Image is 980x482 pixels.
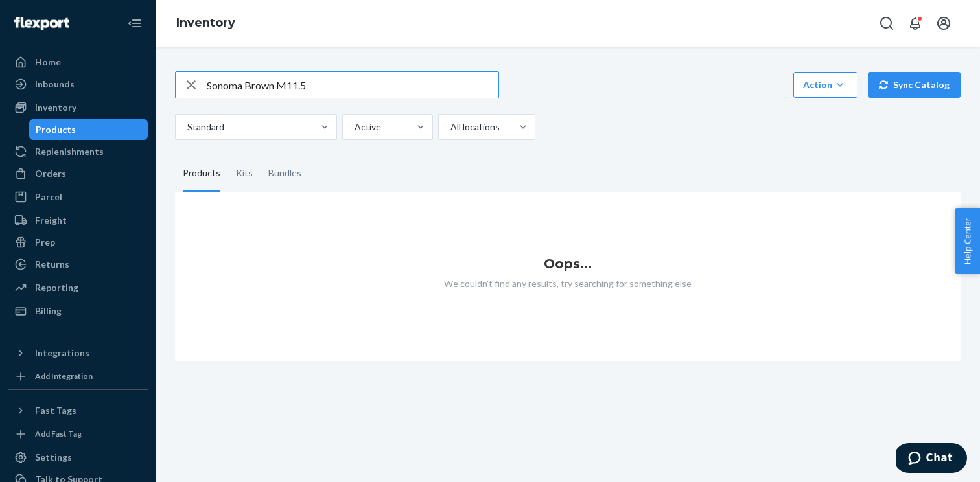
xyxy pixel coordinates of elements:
button: Integrations [8,343,148,363]
button: Open Search Box [874,10,900,36]
div: Reporting [35,281,78,294]
button: Open notifications [902,10,928,36]
ol: breadcrumbs [166,5,246,42]
h1: Oops... [175,257,961,271]
a: Freight [8,210,148,231]
div: Orders [35,167,66,180]
div: Freight [35,214,67,227]
button: Sync Catalog [868,72,961,98]
div: Integrations [35,347,89,360]
a: Prep [8,232,148,253]
div: Inbounds [35,78,75,91]
a: Returns [8,254,148,275]
iframe: Opens a widget where you can chat to one of our agents [896,443,967,476]
a: Settings [8,447,148,468]
div: Bundles [268,155,301,192]
a: Inventory [8,97,148,118]
div: Add Integration [35,371,93,382]
a: Orders [8,163,148,184]
a: Add Fast Tag [8,426,148,442]
input: Standard [186,120,187,133]
div: Settings [35,451,72,464]
a: Products [29,119,148,140]
button: Fast Tags [8,400,148,421]
div: Billing [35,304,62,317]
input: Search inventory by name or sku [207,72,498,98]
div: Parcel [35,190,62,203]
div: Home [35,56,61,69]
a: Home [8,52,148,73]
p: We couldn't find any results, try searching for something else [175,277,961,290]
input: Active [353,120,355,133]
a: Inventory [176,16,235,30]
div: Products [36,123,76,136]
button: Open account menu [931,10,957,36]
button: Close Navigation [122,10,148,36]
div: Replenishments [35,145,104,158]
a: Parcel [8,187,148,207]
img: Flexport logo [14,17,69,30]
a: Add Integration [8,369,148,384]
div: Fast Tags [35,404,76,417]
div: Add Fast Tag [35,428,82,439]
div: Products [183,155,220,192]
a: Inbounds [8,74,148,95]
div: Prep [35,236,55,249]
button: Help Center [955,208,980,274]
button: Action [793,72,857,98]
a: Reporting [8,277,148,298]
div: Kits [236,155,253,192]
div: Action [803,78,848,91]
div: Returns [35,258,69,271]
a: Replenishments [8,141,148,162]
input: All locations [449,120,450,133]
a: Billing [8,301,148,321]
div: Inventory [35,101,76,114]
